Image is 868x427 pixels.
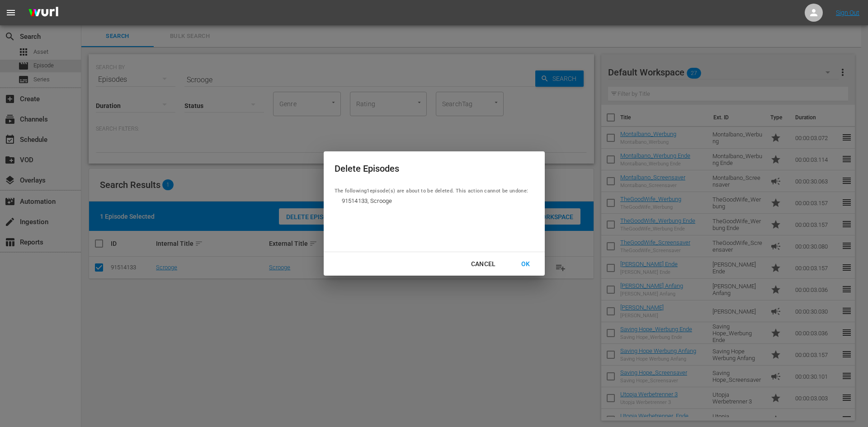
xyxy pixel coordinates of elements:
div: OK [514,258,538,270]
a: Sign Out [836,9,859,16]
button: OK [510,256,541,272]
div: Delete Episodes [335,162,528,175]
span: 91514133, Scrooge [342,197,490,206]
p: The following 1 episode(s) are about to be deleted. This action cannot be undone: [335,187,528,195]
img: ans4CAIJ8jUAAAAAAAAAAAAAAAAAAAAAAAAgQb4GAAAAAAAAAAAAAAAAAAAAAAAAJMjXAAAAAAAAAAAAAAAAAAAAAAAAgAT5G... [22,2,65,23]
div: Cancel [464,258,503,270]
span: menu [5,7,16,18]
button: Cancel [460,256,507,272]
